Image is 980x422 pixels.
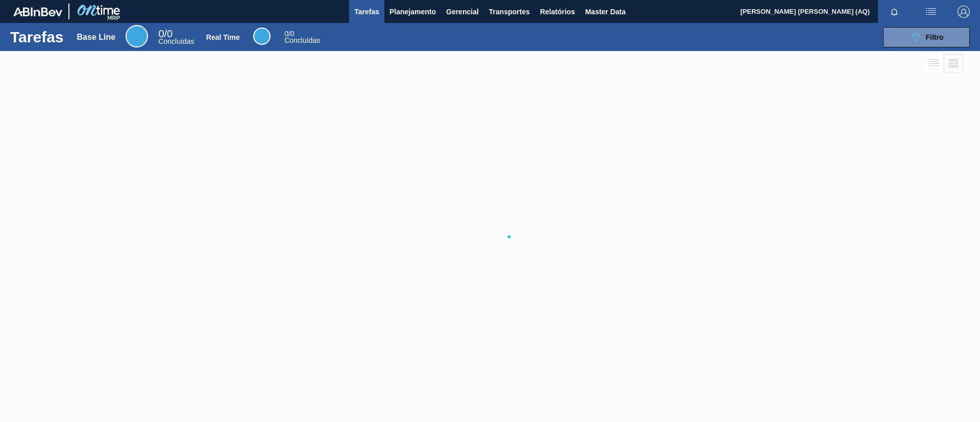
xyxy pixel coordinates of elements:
img: userActions [925,6,937,18]
span: Planejamento [389,6,436,18]
span: Master Data [585,6,625,18]
span: Transportes [489,6,530,18]
div: Real Time [284,31,320,44]
div: Real Time [206,33,240,41]
button: Notificações [878,5,911,19]
span: 0 [284,30,288,38]
span: Tarefas [354,6,379,18]
span: Concluídas [158,37,194,45]
div: Base Line [158,30,194,45]
h1: Tarefas [10,31,64,43]
div: Real Time [253,28,271,45]
span: Relatórios [540,6,575,18]
span: 0 [158,28,164,39]
button: Filtro [883,27,970,47]
span: / 0 [284,30,294,38]
span: Concluídas [284,36,320,44]
span: Filtro [926,33,944,41]
div: Base Line [77,33,116,42]
span: Gerencial [446,6,479,18]
span: / 0 [158,28,173,39]
img: Logout [958,6,970,18]
div: Base Line [126,25,148,47]
img: TNhmsLtSVTkK8tSr43FrP2fwEKptu5GPRR3wAAAABJRU5ErkJggg== [13,7,62,16]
